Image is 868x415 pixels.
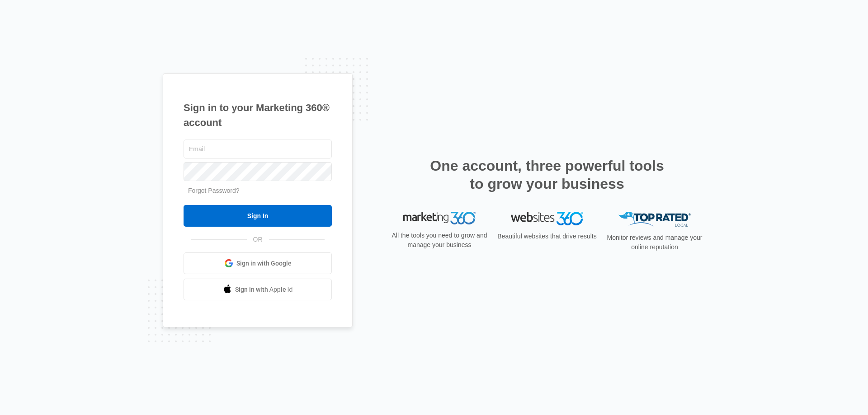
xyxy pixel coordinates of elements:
[184,205,332,227] input: Sign In
[511,212,583,225] img: Websites 360
[389,231,490,250] p: All the tools you need to grow and manage your business
[184,100,332,130] h1: Sign in to your Marketing 360® account
[184,252,332,274] a: Sign in with Google
[247,235,269,244] span: OR
[184,279,332,300] a: Sign in with Apple Id
[496,232,598,241] p: Beautiful websites that drive results
[427,157,667,193] h2: One account, three powerful tools to grow your business
[618,212,691,227] img: Top Rated Local
[403,212,476,224] img: Marketing 360
[188,187,240,194] a: Forgot Password?
[235,285,293,294] span: Sign in with Apple Id
[604,233,705,252] p: Monitor reviews and manage your online reputation
[236,259,292,268] span: Sign in with Google
[184,140,332,159] input: Email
